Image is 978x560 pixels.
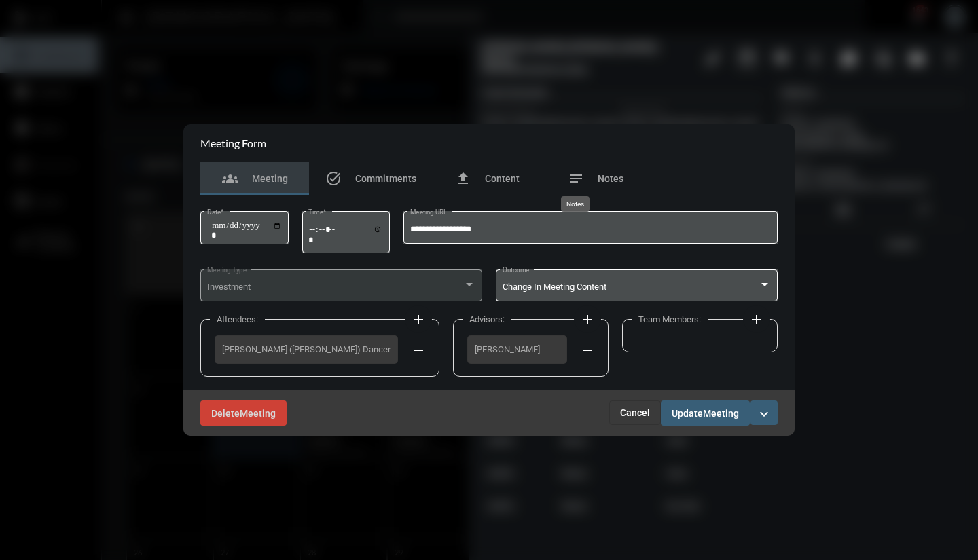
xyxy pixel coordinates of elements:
[455,170,471,187] mat-icon: file_upload
[355,173,416,184] span: Commitments
[661,400,750,426] button: UpdateMeeting
[410,342,427,358] mat-icon: remove
[475,344,560,354] span: [PERSON_NAME]
[222,344,391,354] span: [PERSON_NAME] ([PERSON_NAME]) Dancer
[240,408,276,419] span: Meeting
[207,282,251,292] span: Investment
[561,196,590,212] div: Notes
[756,406,772,422] mat-icon: expand_more
[503,282,606,292] span: Change In Meeting Content
[703,408,739,419] span: Meeting
[211,408,240,419] span: Delete
[579,342,596,358] mat-icon: remove
[568,170,584,187] mat-icon: notes
[598,173,623,184] span: Notes
[222,170,238,187] mat-icon: groups
[410,312,427,328] mat-icon: add
[200,400,287,426] button: DeleteMeeting
[748,312,765,328] mat-icon: add
[579,312,596,328] mat-icon: add
[210,314,265,324] label: Attendees:
[200,136,266,149] h2: Meeting Form
[485,173,520,184] span: Content
[620,407,650,418] span: Cancel
[609,400,661,425] button: Cancel
[325,170,342,187] mat-icon: task_alt
[463,314,511,324] label: Advisors:
[672,408,703,419] span: Update
[632,314,708,324] label: Team Members:
[252,173,288,184] span: Meeting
